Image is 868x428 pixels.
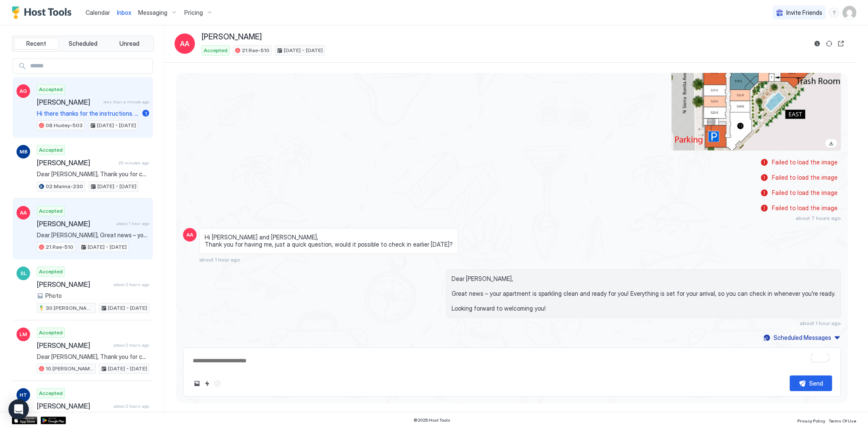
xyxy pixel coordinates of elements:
span: AA [20,209,27,217]
span: Invite Friends [786,9,822,17]
span: Dear [PERSON_NAME], Great news – your apartment is sparkling clean and ready for you! Everything ... [452,275,835,312]
span: [DATE] - [DATE] [97,183,136,190]
span: Dear [PERSON_NAME], Thank you for choosing to stay at our apartment. 📅 I’d like to confirm your r... [37,353,149,361]
span: [PERSON_NAME] [37,280,110,289]
a: App Store [12,417,37,424]
span: [DATE] - [DATE] [88,243,127,251]
span: [PERSON_NAME] [37,158,115,167]
a: Inbox [117,8,131,17]
a: Privacy Policy [797,416,825,425]
div: Scheduled Messages [774,333,831,342]
span: 1 [145,110,147,117]
span: © 2025 Host Tools [413,417,450,423]
span: SL [20,270,27,277]
a: Download [825,139,837,148]
span: AA [180,39,189,49]
button: Send [790,375,832,391]
span: 30.[PERSON_NAME]-510 [46,304,94,312]
textarea: To enrich screen reader interactions, please activate Accessibility in Grammarly extension settings [192,353,832,369]
button: Reservation information [812,39,822,49]
span: Photo [45,292,62,300]
span: AA [186,231,193,239]
span: 21.Rae-510 [46,243,73,251]
span: Failed to load the image [772,158,837,166]
button: Recent [14,38,59,50]
span: MB [19,148,28,156]
span: [PERSON_NAME] [37,402,110,410]
div: User profile [843,6,856,19]
button: Upload image [192,378,202,389]
span: Accepted [39,268,63,275]
a: Google Play Store [41,417,66,424]
a: Calendar [86,8,110,17]
span: Accepted [204,47,227,54]
span: 02.Marina-230 [46,183,83,190]
button: Open reservation [836,39,846,49]
span: 25 minutes ago [119,160,149,166]
span: about 2 hours ago [114,403,149,409]
span: Hi there thanks for the instructions. Is it possible to drop my luggages? [37,110,139,117]
div: Send [809,379,823,388]
span: about 2 hours ago [114,342,149,348]
span: [DATE] - [DATE] [108,365,147,372]
span: Scheduled [69,40,97,47]
span: Privacy Policy [797,418,825,423]
span: [PERSON_NAME] [37,98,100,106]
span: about 1 hour ago [199,256,240,263]
span: Accepted [39,86,63,93]
span: less than a minute ago [103,99,149,105]
span: 10.[PERSON_NAME]-203 [46,365,94,372]
div: View image [671,16,841,151]
div: tab-group [12,36,154,52]
span: [PERSON_NAME] [37,341,110,350]
span: Unread [119,40,139,47]
span: 21.Rae-510 [242,47,269,54]
button: Sync reservation [824,39,834,49]
span: HT [19,391,27,399]
span: [DATE] - [DATE] [108,304,147,312]
span: [DATE] - [DATE] [97,122,136,129]
span: Inbox [117,9,131,16]
span: about 1 hour ago [116,221,149,226]
button: Quick reply [202,378,212,389]
span: Recent [26,40,46,47]
span: Terms Of Use [829,418,856,423]
span: Pricing [184,9,203,17]
a: Host Tools Logo [12,6,75,19]
button: Scheduled Messages [762,332,841,343]
span: Failed to load the image [772,189,837,197]
span: about 2 hours ago [114,282,149,287]
span: about 7 hours ago [796,215,841,221]
span: Dear [PERSON_NAME], Thank you for choosing to stay at our apartment. 📅 I’d like to confirm your r... [37,170,149,178]
input: Input Field [27,59,153,73]
span: Dear [PERSON_NAME], Great news – your apartment is sparkling clean and ready for you! Everything ... [37,231,149,239]
span: about 1 hour ago [800,320,841,326]
span: [DATE] - [DATE] [284,47,323,54]
span: Failed to load the image [772,174,837,181]
button: Unread [107,38,152,50]
span: 08.Huxley-503 [46,122,83,129]
div: menu [829,8,839,18]
span: AG [19,87,27,95]
span: Accepted [39,146,63,154]
span: Accepted [39,329,63,336]
span: Failed to load the image [772,204,837,212]
a: Terms Of Use [829,416,856,425]
span: [PERSON_NAME] [37,220,113,228]
span: LM [19,331,27,338]
div: Open Intercom Messenger [8,399,29,420]
button: Scheduled [61,38,105,50]
span: Calendar [86,9,110,16]
span: Messaging [138,9,167,17]
span: Accepted [39,207,63,215]
span: [PERSON_NAME] [202,32,262,42]
span: Hi [PERSON_NAME] and [PERSON_NAME], Thank you for having me, just a quick question, would it poss... [205,233,453,248]
span: Accepted [39,389,63,397]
